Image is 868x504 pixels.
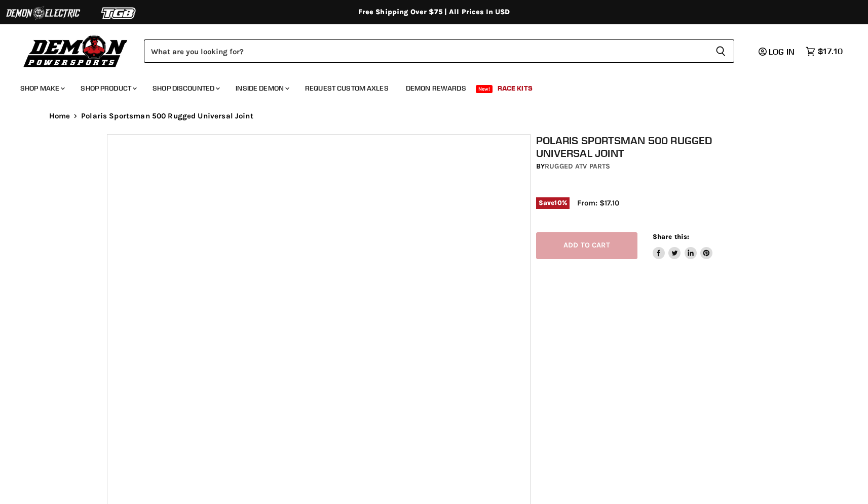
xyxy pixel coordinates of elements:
aside: Share this: [653,232,713,259]
a: Request Custom Axles [297,78,396,99]
a: Demon Rewards [398,78,474,99]
span: Save % [536,197,570,208]
span: $17.10 [818,47,843,56]
h1: Polaris Sportsman 500 Rugged Universal Joint [536,134,767,159]
span: From: $17.10 [577,198,619,207]
button: Search [707,39,734,63]
a: Rugged ATV Parts [545,162,610,171]
a: Shop Make [13,78,71,99]
img: Demon Powersports [20,33,131,69]
img: Demon Electric Logo 2 [5,4,81,23]
img: TGB Logo 2 [81,4,157,23]
span: Log in [769,47,795,57]
input: Search [144,39,707,63]
span: New! [476,85,493,93]
a: $17.10 [801,44,848,59]
span: Share this: [653,233,689,240]
span: Polaris Sportsman 500 Rugged Universal Joint [81,112,253,120]
div: Free Shipping Over $75 | All Prices In USD [29,8,840,17]
a: Home [49,112,70,120]
a: Shop Discounted [145,78,226,99]
ul: Main menu [13,74,840,99]
form: Product [144,39,734,63]
span: 10 [554,199,561,206]
a: Race Kits [490,78,540,99]
nav: Breadcrumbs [29,112,840,120]
a: Inside Demon [228,78,295,99]
a: Log in [754,47,801,56]
a: Shop Product [73,78,143,99]
div: by [536,161,767,172]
